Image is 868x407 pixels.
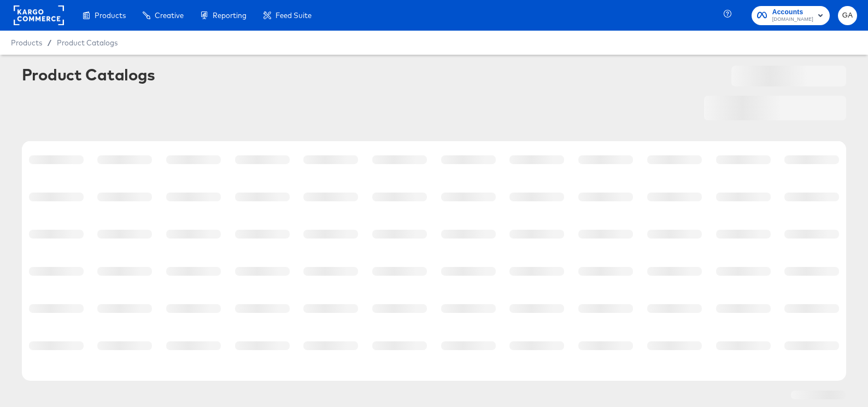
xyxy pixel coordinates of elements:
span: Creative [155,11,184,20]
button: GA [838,6,857,25]
span: Products [11,38,42,47]
span: Products [95,11,126,20]
div: Product Catalogs [22,66,155,83]
span: Reporting [213,11,247,20]
a: Product Catalogs [57,38,118,47]
span: Feed Suite [275,11,312,20]
span: / [42,38,57,47]
button: Accounts[DOMAIN_NAME] [752,6,830,25]
span: Accounts [772,7,813,18]
span: [DOMAIN_NAME] [772,15,813,24]
span: GA [842,9,853,22]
